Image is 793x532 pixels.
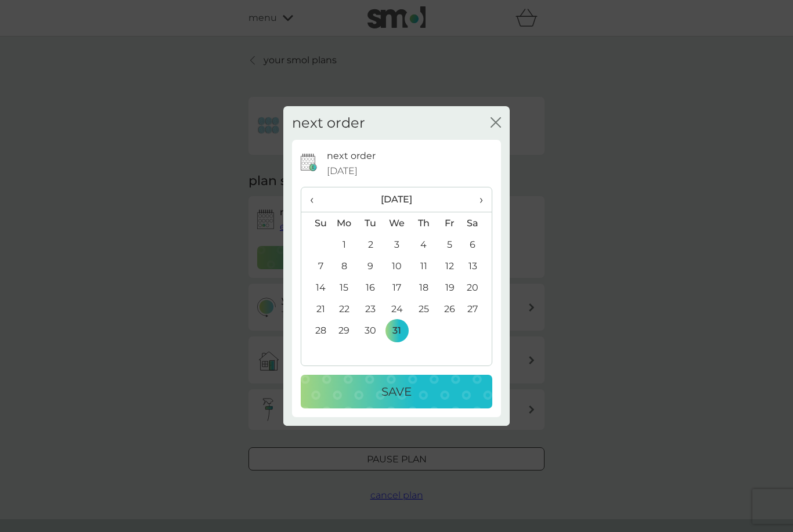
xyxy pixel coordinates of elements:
[327,149,376,164] p: next order
[331,320,358,341] td: 29
[410,212,437,234] th: Th
[384,212,410,234] th: We
[410,277,437,298] td: 18
[301,277,331,298] td: 14
[331,277,358,298] td: 15
[491,117,501,129] button: close
[358,234,384,255] td: 2
[437,255,463,277] td: 12
[358,298,384,320] td: 23
[358,320,384,341] td: 30
[384,277,410,298] td: 17
[463,212,492,234] th: Sa
[410,255,437,277] td: 11
[327,164,358,179] span: [DATE]
[301,320,331,341] td: 28
[384,320,410,341] td: 31
[358,277,384,298] td: 16
[437,212,463,234] th: Fr
[310,187,322,212] span: ‹
[384,255,410,277] td: 10
[301,212,331,234] th: Su
[437,234,463,255] td: 5
[301,375,492,408] button: Save
[381,382,412,401] p: Save
[410,234,437,255] td: 4
[437,298,463,320] td: 26
[301,255,331,277] td: 7
[331,255,358,277] td: 8
[463,234,492,255] td: 6
[358,255,384,277] td: 9
[301,298,331,320] td: 21
[463,298,492,320] td: 27
[331,234,358,255] td: 1
[331,187,463,212] th: [DATE]
[331,212,358,234] th: Mo
[292,115,365,132] h2: next order
[437,277,463,298] td: 19
[471,187,483,212] span: ›
[358,212,384,234] th: Tu
[331,298,358,320] td: 22
[384,234,410,255] td: 3
[463,255,492,277] td: 13
[463,277,492,298] td: 20
[410,298,437,320] td: 25
[384,298,410,320] td: 24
